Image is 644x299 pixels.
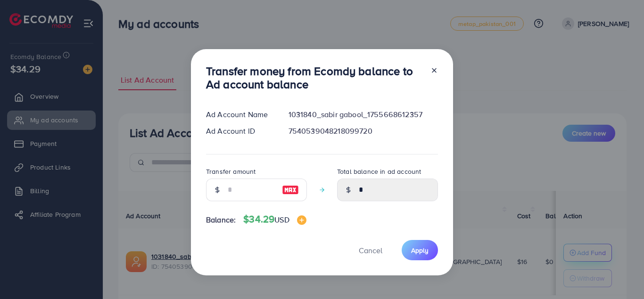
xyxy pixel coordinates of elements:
[281,126,446,137] div: 7540539048218099720
[274,214,289,225] span: USD
[206,64,423,92] h3: Transfer money from Ecomdy balance to Ad account balance
[198,126,281,137] div: Ad Account ID
[282,184,299,196] img: image
[206,167,256,176] label: Transfer amount
[604,256,637,292] iframe: Chat
[337,167,421,176] label: Total balance in ad account
[243,214,306,225] h4: $34.29
[411,246,429,255] span: Apply
[281,109,446,120] div: 1031840_sabir gabool_1755668612357
[402,240,438,260] button: Apply
[206,214,236,225] span: Balance:
[347,240,394,260] button: Cancel
[297,215,306,225] img: image
[359,245,382,256] span: Cancel
[198,109,281,120] div: Ad Account Name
